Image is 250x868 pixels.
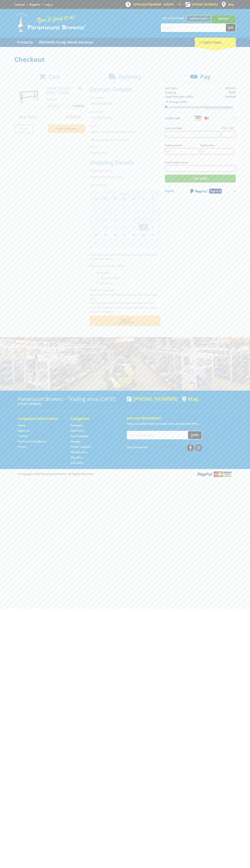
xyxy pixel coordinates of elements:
span: Sub Total [165,86,177,90]
a: Go to the Wheelie Bins page [71,450,87,454]
img: Paramount Browns' [14,13,86,32]
span: PayPal [165,189,174,193]
a: Go to the Home page [18,423,26,427]
input: YY [200,148,234,155]
img: PayPal [190,189,207,193]
span: OPEN [DATE] [133,3,174,6]
label: Expiry month [165,143,199,147]
span: Credit Card [165,116,180,120]
h3: Paramount Browns' - Trading since [DATE] [18,396,123,402]
span: Change Order [169,100,187,104]
p: Keep up to date with the latest news and special offers. [127,421,232,426]
h5: Join our Newsletter [127,416,232,421]
span: $0.00 [229,91,236,94]
input: Pay Now [165,175,236,183]
a: Go to the Machinery page [71,429,84,433]
a: Go to the Skip Bins page [71,456,82,459]
span: Shipping [165,91,176,94]
h5: Categories [71,416,116,421]
a: Terms and Conditions [205,105,233,109]
a: Go to the Timber Supplies page [71,445,91,449]
div: [PHONE_NUMBER] [127,396,178,402]
a: Go to the Terms and Conditions page [18,440,46,443]
span: Pay [200,73,210,80]
a: Go to the registration page [30,3,40,6]
span: Pay in 4 [210,189,221,193]
button: PayPal Pay in 4 [165,185,236,196]
div: Stay Connected [127,443,202,452]
a: Go to the Contact page [18,434,28,438]
span: $359.00 [225,86,236,90]
img: Mastercard [204,116,210,120]
img: PayPal, Mastercard, Visa accepted [197,471,232,477]
div: ® Copyright 2025 Paramount Browns'. All Rights Reserved. [14,471,236,477]
a: Go to the Products page [14,38,36,47]
input: Your email address [127,431,188,439]
a: View a map of Gepps Cross location [182,396,199,402]
span: (1 item) [210,40,221,44]
a: Go to the Gift Cards page [71,461,83,465]
button: Go [226,24,236,32]
span: 8:00am - 4:00pm [151,3,174,6]
label: Card number [165,126,220,130]
img: Visa [194,116,202,120]
p: [STREET_ADDRESS] [18,402,123,406]
a: Go to the Storage page [71,440,80,443]
a: Go to the About Us page [18,429,30,433]
a: Go to the BROWNS Scrap Metal Services page [36,38,96,47]
h5: Corporate Information [18,416,63,421]
strong: Total Price (inc. GST) [165,95,192,98]
label: Card holder name [165,160,236,164]
button: Join [188,431,202,439]
a: Go to the Hardware page [71,423,83,427]
a: Gepps Cross [186,15,211,22]
a: Go to the Privacy page [18,445,27,449]
button: Credit Card [165,113,236,123]
input: Please accept the terms and conditions. [165,106,167,108]
label: I understand and accept the [168,105,233,109]
span: Set your store [161,15,186,21]
label: CVC / CVV [221,126,236,130]
h1: Checkout [14,56,236,63]
a: Log in [45,3,53,6]
input: MM [165,148,199,155]
div: Cart [195,38,236,47]
a: Change Order [165,99,189,105]
label: Expiry year [200,143,234,147]
a: Go to the Steel Supplies page [71,434,88,438]
a: Go to the Contact page [14,3,25,6]
input: Search [161,24,226,32]
a: Mount [PERSON_NAME] [211,15,236,29]
strong: $359.00 [225,95,236,98]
